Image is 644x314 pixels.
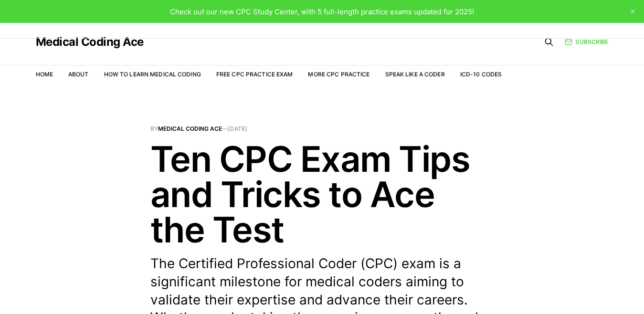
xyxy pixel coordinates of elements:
[150,126,494,132] span: By —
[216,71,293,78] a: Free CPC Practice Exam
[488,267,644,314] iframe: portal-trigger
[68,71,89,78] a: About
[385,71,445,78] a: Speak Like a Coder
[36,36,144,48] a: Medical Coding Ace
[228,125,247,132] time: [DATE]
[308,71,370,78] a: More CPC Practice
[158,125,222,132] a: Medical Coding Ace
[36,71,53,78] a: Home
[150,141,494,247] h1: Ten CPC Exam Tips and Tricks to Ace the Test
[625,4,640,19] button: close
[460,71,502,78] a: ICD-10 Codes
[170,7,474,16] span: Check out our new CPC Study Center, with 5 full-length practice exams updated for 2025!
[565,37,608,46] a: Subscribe
[104,71,201,78] a: How to Learn Medical Coding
